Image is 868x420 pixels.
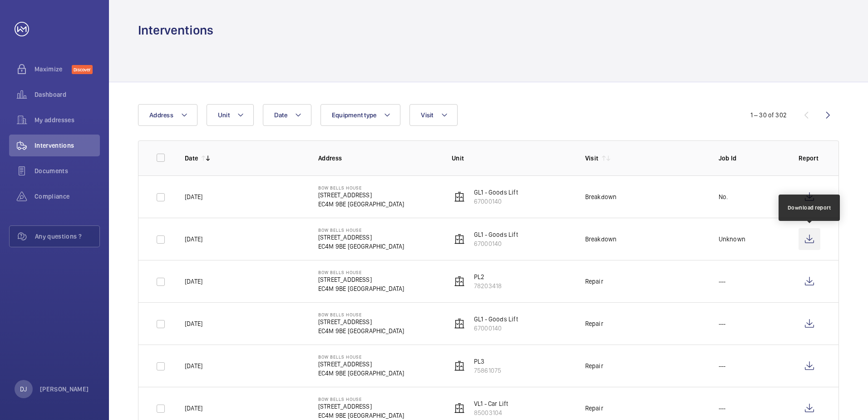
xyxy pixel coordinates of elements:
p: --- [719,277,726,286]
p: EC4M 9BE [GEOGRAPHIC_DATA] [318,369,404,378]
p: Unit [452,154,571,163]
img: elevator.svg [454,276,465,287]
p: [DATE] [185,361,202,370]
p: Visit [585,154,599,163]
button: Date [263,104,311,126]
span: Equipment type [332,111,377,119]
div: Breakdown [585,235,617,244]
p: VL1 - Car Lift [474,399,508,408]
p: [PERSON_NAME] [40,385,89,394]
div: Download report [788,204,831,212]
p: [STREET_ADDRESS] [318,233,404,242]
p: [DATE] [185,277,202,286]
img: elevator.svg [454,234,465,245]
span: Interventions [35,141,100,150]
img: elevator.svg [454,191,465,202]
div: Repair [585,319,603,328]
p: --- [719,319,726,328]
span: Address [149,111,173,119]
div: 1 – 30 of 302 [750,110,787,120]
p: [STREET_ADDRESS] [318,190,404,200]
img: elevator.svg [454,360,465,371]
p: [DATE] [185,404,202,413]
p: DJ [20,385,27,394]
p: PL3 [474,357,501,366]
div: Repair [585,361,603,370]
p: --- [719,404,726,413]
p: Date [185,154,198,163]
span: Documents [35,166,100,175]
p: Unknown [719,235,745,244]
p: [STREET_ADDRESS] [318,317,404,326]
p: Bow Bells House [318,312,404,317]
span: Visit [421,111,433,119]
p: [STREET_ADDRESS] [318,275,404,284]
p: EC4M 9BE [GEOGRAPHIC_DATA] [318,284,404,293]
p: Bow Bells House [318,185,404,190]
span: Date [274,111,287,119]
p: EC4M 9BE [GEOGRAPHIC_DATA] [318,200,404,209]
img: elevator.svg [454,318,465,329]
img: elevator.svg [454,403,465,414]
h1: Interventions [138,22,213,39]
p: Bow Bells House [318,227,404,233]
span: Compliance [35,192,100,201]
p: 67000140 [474,197,518,206]
p: 85003104 [474,408,508,417]
p: Bow Bells House [318,270,404,275]
p: [STREET_ADDRESS] [318,402,404,411]
p: EC4M 9BE [GEOGRAPHIC_DATA] [318,242,404,251]
p: EC4M 9BE [GEOGRAPHIC_DATA] [318,326,404,335]
div: Repair [585,277,603,286]
p: GL1 - Goods Lift [474,188,518,197]
p: Report [799,154,820,163]
p: [DATE] [185,235,202,244]
div: Repair [585,404,603,413]
p: Job Id [719,154,784,163]
p: 75861075 [474,366,501,375]
p: Address [318,154,437,163]
p: --- [719,361,726,370]
p: GL1 - Goods Lift [474,315,518,324]
p: PL2 [474,272,502,281]
p: [DATE] [185,319,202,328]
div: Breakdown [585,192,617,201]
span: Dashboard [35,90,100,99]
span: Any questions ? [35,232,99,241]
span: My addresses [35,115,100,125]
p: 67000140 [474,324,518,333]
p: [STREET_ADDRESS] [318,360,404,369]
p: 67000140 [474,239,518,248]
span: Unit [218,111,230,119]
p: Bow Bells House [318,396,404,402]
button: Visit [409,104,457,126]
p: Bow Bells House [318,354,404,360]
span: Maximize [35,65,72,74]
button: Equipment type [321,104,401,126]
p: No. [719,192,728,201]
p: EC4M 9BE [GEOGRAPHIC_DATA] [318,411,404,420]
p: [DATE] [185,192,202,201]
button: Address [138,104,197,126]
p: 78203418 [474,281,502,290]
p: GL1 - Goods Lift [474,230,518,239]
button: Unit [207,104,254,126]
span: Discover [72,65,93,74]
